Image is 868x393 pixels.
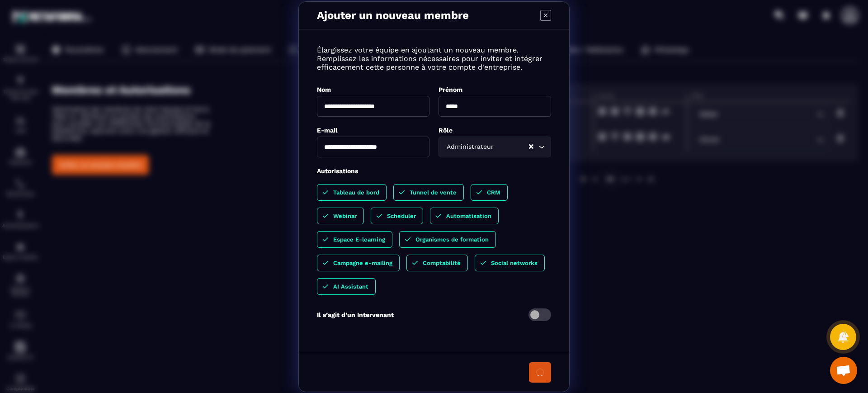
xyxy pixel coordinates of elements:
div: Search for option [439,137,551,157]
p: Social networks [491,260,538,266]
label: Nom [317,86,331,93]
p: Il s’agit d’un Intervenant [317,311,394,318]
p: Scheduler [387,213,416,219]
p: Campagne e-mailing [333,260,392,266]
p: Tunnel de vente [410,189,457,196]
p: AI Assistant [333,283,368,290]
p: CRM [487,189,500,196]
label: Prénom [439,86,462,93]
p: Tableau de bord [333,189,379,196]
p: Webinar [333,213,357,219]
label: E-mail [317,127,338,134]
input: Search for option [495,142,528,152]
p: Organismes de formation [415,236,489,243]
p: Espace E-learning [333,236,385,243]
p: Ajouter un nouveau membre [317,9,469,22]
label: Autorisations [317,167,358,175]
p: Automatisation [446,213,491,219]
span: Administrateur [444,142,495,152]
label: Rôle [439,127,453,134]
p: Élargissez votre équipe en ajoutant un nouveau membre. Remplissez les informations nécessaires po... [317,46,551,71]
div: Ouvrir le chat [830,357,857,384]
p: Comptabilité [423,260,461,266]
button: Clear Selected [529,143,533,150]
